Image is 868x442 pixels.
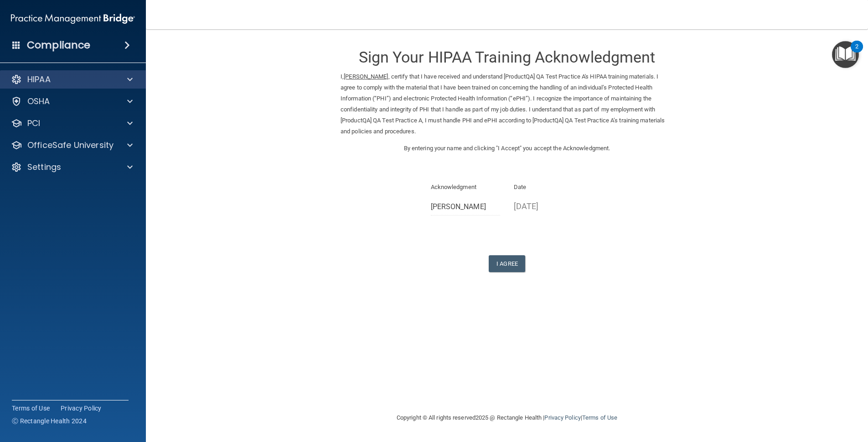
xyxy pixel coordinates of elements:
[27,140,114,151] p: OfficeSafe University
[61,404,102,413] a: Privacy Policy
[11,10,135,28] img: PMB logo
[12,404,50,413] a: Terms of Use
[341,49,673,66] h3: Sign Your HIPAA Training Acknowledgment
[11,96,133,107] a: OSHA
[582,414,617,421] a: Terms of Use
[27,96,50,107] p: OSHA
[544,414,580,421] a: Privacy Policy
[341,143,673,154] p: By entering your name and clicking "I Accept" you accept the Acknowledgment.
[11,162,133,173] a: Settings
[489,255,525,272] button: I Agree
[431,199,501,216] input: Full Name
[344,73,388,80] ins: [PERSON_NAME]
[514,182,584,193] p: Date
[710,377,857,414] iframe: Drift Widget Chat Controller
[832,41,859,68] button: Open Resource Center, 2 new notifications
[11,140,133,151] a: OfficeSafe University
[27,118,40,129] p: PCI
[11,118,133,129] a: PCI
[12,416,87,426] span: Ⓒ Rectangle Health 2024
[855,47,858,58] div: 2
[27,162,61,173] p: Settings
[514,199,584,214] p: [DATE]
[341,71,673,137] p: I, , certify that I have received and understand [ProductQA] QA Test Practice A's HIPAA training ...
[11,74,133,85] a: HIPAA
[341,403,673,432] div: Copyright © All rights reserved 2025 @ Rectangle Health | |
[27,74,51,85] p: HIPAA
[431,182,501,193] p: Acknowledgment
[27,39,90,52] h4: Compliance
